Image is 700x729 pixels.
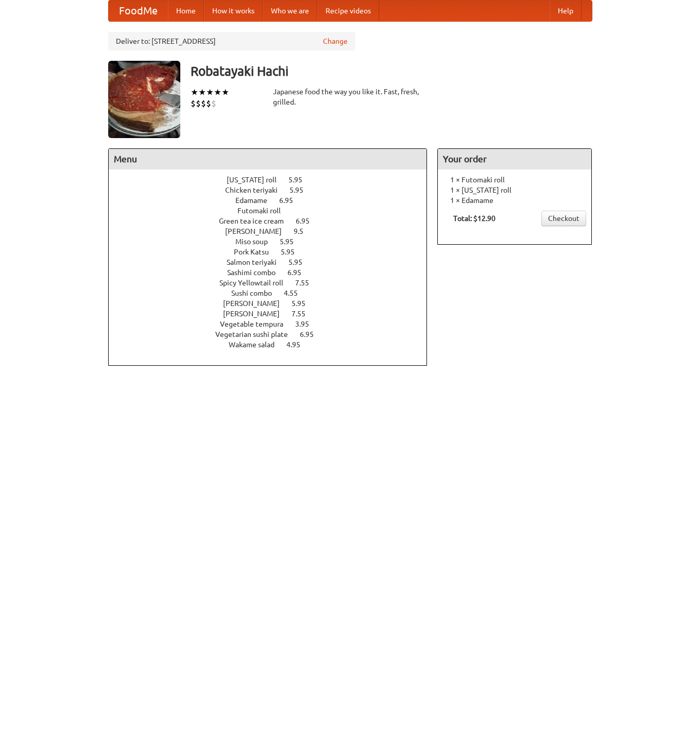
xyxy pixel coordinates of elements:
[235,238,278,246] span: Miso soup
[225,227,292,235] span: [PERSON_NAME]
[235,196,312,205] a: Edamame 6.95
[279,196,303,205] span: 6.95
[227,268,320,277] a: Sashimi combo 6.95
[292,310,316,318] span: 7.55
[225,186,322,194] a: Chicken teriyaki 5.95
[227,258,287,266] span: Salmon teriyaki
[225,186,288,194] span: Chicken teriyaki
[108,61,180,138] img: angular.jpg
[281,248,305,256] span: 5.95
[286,341,311,349] span: 4.95
[550,1,582,21] a: Help
[296,217,320,225] span: 6.95
[292,299,316,308] span: 5.95
[237,207,310,215] a: Futomaki roll
[234,248,314,256] a: Pork Katsu 5.95
[109,1,168,21] a: FoodMe
[288,258,313,266] span: 5.95
[223,310,325,318] a: [PERSON_NAME] 7.55
[295,320,319,328] span: 3.95
[109,149,427,169] h4: Menu
[453,214,496,223] b: Total: $12.90
[191,98,196,109] li: $
[229,341,319,349] a: Wakame salad 4.95
[227,268,286,277] span: Sashimi combo
[294,227,314,235] span: 9.5
[443,185,586,195] li: 1 × [US_STATE] roll
[219,217,329,225] a: Green tea ice cream 6.95
[215,330,298,338] span: Vegetarian sushi plate
[231,289,282,297] span: Sushi combo
[204,1,263,21] a: How it works
[443,175,586,185] li: 1 × Futomaki roll
[219,217,294,225] span: Green tea ice cream
[108,32,355,50] div: Deliver to: [STREET_ADDRESS]
[300,330,324,338] span: 6.95
[223,299,290,308] span: [PERSON_NAME]
[229,341,285,349] span: Wakame salad
[223,299,325,308] a: [PERSON_NAME] 5.95
[235,196,278,205] span: Edamame
[273,87,428,107] div: Japanese food the way you like it. Fast, fresh, grilled.
[227,176,287,184] span: [US_STATE] roll
[225,227,322,235] a: [PERSON_NAME] 9.5
[227,176,321,184] a: [US_STATE] roll 5.95
[438,149,591,169] h4: Your order
[191,87,198,98] li: ★
[214,87,221,98] li: ★
[211,98,216,109] li: $
[287,268,312,277] span: 6.95
[541,211,586,226] a: Checkout
[198,87,206,98] li: ★
[220,320,294,328] span: Vegetable tempura
[280,238,304,246] span: 5.95
[317,1,379,21] a: Recipe videos
[231,289,317,297] a: Sushi combo 4.55
[206,87,214,98] li: ★
[289,186,314,194] span: 5.95
[234,248,279,256] span: Pork Katsu
[443,195,586,206] li: 1 × Edamame
[284,289,308,297] span: 4.55
[219,279,294,287] span: Spicy Yellowtail roll
[168,1,204,21] a: Home
[235,238,313,246] a: Miso soup 5.95
[221,87,229,98] li: ★
[263,1,317,21] a: Who we are
[196,98,201,109] li: $
[223,310,290,318] span: [PERSON_NAME]
[191,61,592,81] h3: Robatayaki Hachi
[237,207,291,215] span: Futomaki roll
[201,98,206,109] li: $
[227,258,321,266] a: Salmon teriyaki 5.95
[295,279,319,287] span: 7.55
[288,176,313,184] span: 5.95
[220,320,328,328] a: Vegetable tempura 3.95
[215,330,333,338] a: Vegetarian sushi plate 6.95
[219,279,328,287] a: Spicy Yellowtail roll 7.55
[323,36,348,46] a: Change
[206,98,211,109] li: $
